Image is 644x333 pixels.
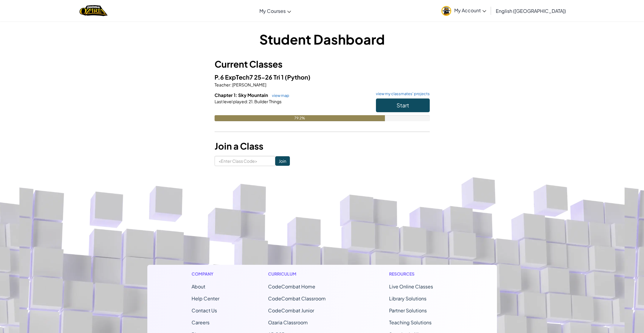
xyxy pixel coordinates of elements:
span: Last level played [215,99,247,104]
span: [PERSON_NAME] [232,82,266,87]
span: My Account [454,7,486,13]
div: 79.2% [215,115,385,121]
span: (Python) [285,73,310,81]
a: My Account [438,1,489,20]
span: Builder Things [254,99,282,104]
a: Careers [192,319,209,326]
span: Start [397,102,409,109]
h1: Student Dashboard [215,30,430,48]
span: : [247,99,248,104]
a: English ([GEOGRAPHIC_DATA]) [493,3,569,19]
a: view my classmates' projects [373,92,430,96]
a: About [192,283,205,290]
span: CodeCombat Home [268,283,315,290]
h1: Curriculum [268,271,340,277]
a: Ozaria Classroom [268,319,308,326]
span: 21. [248,99,254,104]
input: <Enter Class Code> [215,156,275,166]
span: My Courses [259,8,286,14]
a: CodeCombat Classroom [268,295,326,302]
span: Chapter 1: Sky Mountain [215,92,269,98]
h1: Resources [389,271,453,277]
img: avatar [441,6,451,16]
span: P.6 ExpTech7 25-26 Tri 1 [215,73,285,81]
a: Partner Solutions [389,307,427,314]
a: view map [269,93,289,98]
a: Help Center [192,295,219,302]
img: Home [79,4,107,17]
a: Live Online Classes [389,283,433,290]
span: Teacher [215,82,230,87]
span: : [230,82,232,87]
a: My Courses [256,3,294,19]
button: Start [376,98,430,112]
h3: Current Classes [215,57,430,71]
a: Ozaria by CodeCombat logo [79,4,107,17]
a: Library Solutions [389,295,426,302]
span: English ([GEOGRAPHIC_DATA]) [496,8,566,14]
a: Teaching Solutions [389,319,432,326]
h3: Join a Class [215,139,430,153]
a: CodeCombat Junior [268,307,314,314]
span: Contact Us [192,307,217,314]
input: Join [275,156,290,166]
h1: Company [192,271,219,277]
